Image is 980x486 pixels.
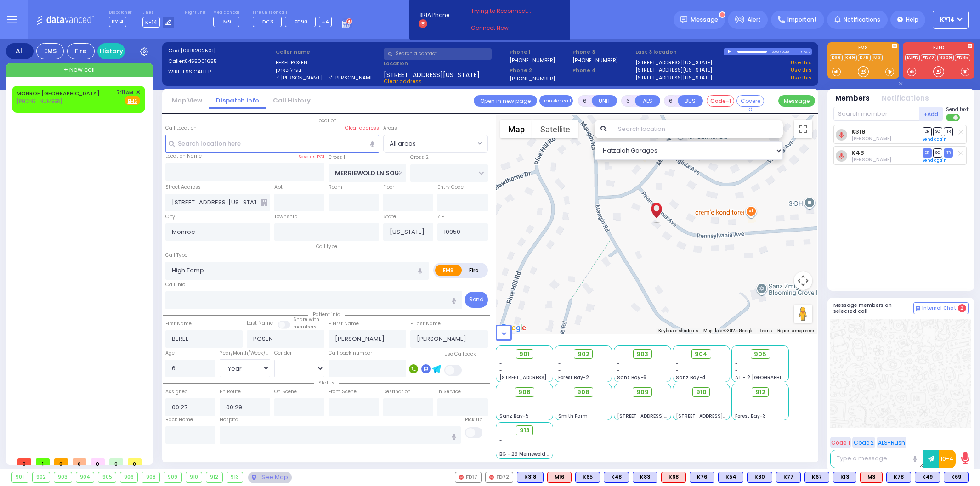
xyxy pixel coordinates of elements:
span: - [499,444,502,451]
a: [STREET_ADDRESS][US_STATE] [635,66,712,74]
div: K83 [633,472,657,483]
label: Location [384,60,506,68]
a: K318 [851,128,866,135]
label: Floor [383,184,394,191]
label: Destination [383,388,411,396]
label: Last Name [247,320,273,327]
span: - [676,360,679,367]
span: Patient info [308,311,345,318]
label: KJFD [903,45,974,52]
button: Drag Pegman onto the map to open Street View [794,305,812,323]
div: 0:00 [771,46,780,57]
label: Medic on call [213,10,242,16]
span: Location [312,117,341,124]
span: Other building occupants [261,199,267,206]
span: TR [944,148,953,157]
span: Forest Bay-3 [735,413,766,419]
div: BLS [747,472,772,483]
label: Clear address [345,124,379,132]
a: Map View [165,96,209,105]
span: Clear address [384,78,422,85]
div: K54 [718,472,743,483]
div: 908 [142,472,159,482]
span: Notifications [844,16,880,24]
span: [STREET_ADDRESS][PERSON_NAME] [676,413,763,419]
button: Map camera controls [794,271,812,290]
span: - [617,399,620,406]
span: - [499,360,502,367]
div: D-802 [799,48,812,55]
span: - [499,406,502,413]
a: History [97,43,125,59]
div: BLS [690,472,714,483]
a: K48 [851,149,864,156]
a: 3309 [937,54,954,61]
label: Areas [383,124,397,132]
span: 902 [578,350,589,359]
button: Code 1 [830,437,851,448]
span: +4 [322,18,329,25]
div: BLS [915,472,940,483]
span: 2 [958,304,966,312]
label: State [383,213,396,220]
span: 901 [519,350,530,359]
div: 903 [54,472,72,482]
span: SO [933,148,942,157]
span: Phone 1 [510,48,569,56]
label: EMS [827,45,899,52]
span: Smith Farm [558,413,588,419]
span: M9 [223,18,231,25]
span: - [558,367,561,374]
a: Dispatch info [209,96,266,105]
div: K68 [661,472,686,483]
span: All areas [383,135,488,152]
span: 904 [695,350,708,359]
span: [PHONE_NUMBER] [17,97,62,105]
label: On Scene [274,388,297,396]
a: Open in new page [474,95,537,107]
span: [STREET_ADDRESS][US_STATE] [384,70,480,78]
span: DR [923,148,932,157]
span: All areas [384,135,475,152]
label: Save as POI [298,153,324,160]
span: Status [314,379,339,386]
label: Cross 2 [410,154,429,161]
label: Entry Code [437,184,464,191]
span: 0 [128,458,142,465]
div: 912 [206,472,222,482]
div: EMS [36,43,64,59]
span: Forest Bay-2 [558,374,589,381]
a: Use this [791,74,812,82]
span: Trying to Reconnect... [471,7,544,15]
label: Apt [274,184,283,191]
button: Toggle fullscreen view [794,120,812,138]
span: - [617,406,620,413]
span: 1 [36,458,50,465]
div: FD72 [485,472,513,483]
div: K13 [833,472,856,483]
span: AT - 2 [GEOGRAPHIC_DATA] [735,374,803,381]
div: BLS [575,472,600,483]
div: BEREL POSEN [648,197,664,225]
a: FD35 [955,54,970,61]
div: ALS [661,472,686,483]
button: +Add [919,107,943,121]
label: Last 3 location [635,48,724,56]
label: Fire units on call [253,10,332,16]
div: M3 [860,472,883,483]
img: Logo [36,14,97,25]
span: - [735,367,738,374]
label: WIRELESS CALLER [168,68,273,76]
img: red-radio-icon.svg [459,475,464,480]
button: BUS [678,95,703,107]
label: City [165,213,175,220]
label: Call Type [165,252,187,259]
span: All areas [390,139,416,148]
div: ALS [860,472,883,483]
span: BRIA Phone [419,11,449,19]
div: K48 [604,472,629,483]
a: FD72 [921,54,936,61]
div: See map [248,472,291,483]
label: Room [329,184,342,191]
label: Street Address [165,184,201,191]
